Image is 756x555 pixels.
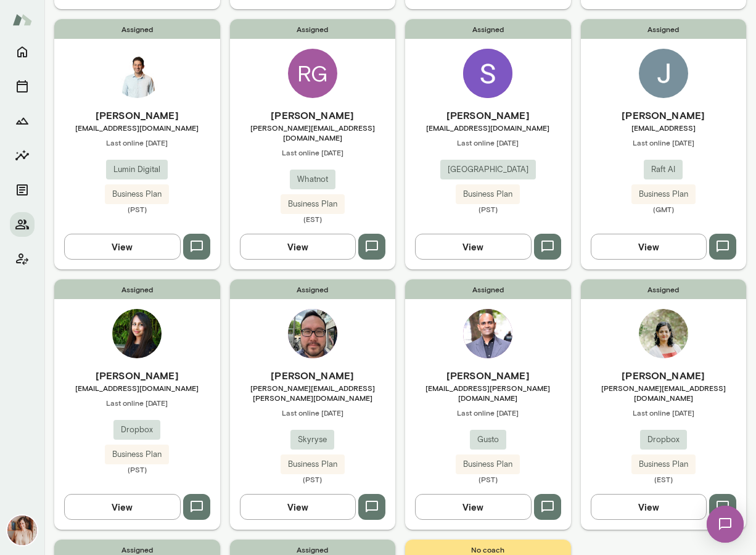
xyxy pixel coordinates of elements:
span: [PERSON_NAME][EMAIL_ADDRESS][DOMAIN_NAME] [581,383,747,403]
button: View [415,494,532,520]
h6: [PERSON_NAME] [54,368,220,383]
span: Dropbox [113,424,160,436]
span: Assigned [54,279,220,299]
span: Assigned [230,19,396,39]
img: Nancy Alsip [7,516,37,545]
span: [EMAIL_ADDRESS] [581,123,747,133]
button: View [240,234,356,260]
img: Geetika Singh [639,309,688,358]
button: View [591,234,707,260]
span: Business Plan [281,458,345,471]
span: Assigned [405,279,571,299]
img: Payam Nael [112,49,162,98]
h6: [PERSON_NAME] [581,108,747,123]
button: Insights [10,143,35,168]
span: Last online [DATE] [54,398,220,408]
span: Gusto [470,434,506,446]
span: Last online [DATE] [405,138,571,147]
h6: [PERSON_NAME] [230,108,396,123]
button: View [415,234,532,260]
span: (PST) [405,204,571,214]
button: Sessions [10,74,35,99]
button: View [240,494,356,520]
button: Documents [10,178,35,202]
button: View [591,494,707,520]
h6: [PERSON_NAME] [405,108,571,123]
span: Business Plan [281,198,345,210]
span: (PST) [54,464,220,474]
span: Assigned [230,279,396,299]
span: Business Plan [456,458,520,471]
span: [EMAIL_ADDRESS][DOMAIN_NAME] [54,123,220,133]
h6: [PERSON_NAME] [405,368,571,383]
span: Lumin Digital [106,163,168,176]
button: Client app [10,247,35,271]
span: Business Plan [105,188,169,200]
span: [PERSON_NAME][EMAIL_ADDRESS][PERSON_NAME][DOMAIN_NAME] [230,383,396,403]
span: Last online [DATE] [230,408,396,417]
span: Business Plan [631,458,696,471]
span: Last online [DATE] [405,408,571,417]
span: Whatnot [290,173,335,186]
h6: [PERSON_NAME] [54,108,220,123]
button: View [64,494,181,520]
span: [EMAIL_ADDRESS][PERSON_NAME][DOMAIN_NAME] [405,383,571,403]
span: Business Plan [105,448,169,461]
span: Assigned [581,279,747,299]
span: [EMAIL_ADDRESS][DOMAIN_NAME] [405,123,571,133]
span: (EST) [581,474,747,484]
span: (GMT) [581,204,747,214]
span: Business Plan [631,188,696,200]
span: (PST) [405,474,571,484]
button: Growth Plan [10,109,35,133]
button: Members [10,212,35,237]
span: Skyryse [290,434,334,446]
img: Sunil George [463,49,512,98]
button: Home [10,39,35,64]
h6: [PERSON_NAME] [581,368,747,383]
div: RG [288,49,337,98]
span: Last online [DATE] [54,138,220,147]
span: (EST) [230,214,396,224]
span: [EMAIL_ADDRESS][DOMAIN_NAME] [54,383,220,393]
span: Last online [DATE] [581,408,747,417]
span: Assigned [581,19,747,39]
span: Raft AI [644,163,683,176]
span: Last online [DATE] [230,147,396,157]
span: [PERSON_NAME][EMAIL_ADDRESS][DOMAIN_NAME] [230,123,396,142]
button: View [64,234,181,260]
img: Harsha Aravindakshan [112,309,162,358]
span: (PST) [54,204,220,214]
span: [GEOGRAPHIC_DATA] [440,163,536,176]
img: Lux Nagarajan [463,309,512,358]
img: Jack Taylor [639,49,688,98]
span: Assigned [405,19,571,39]
img: George Evans [288,309,337,358]
span: (PST) [230,474,396,484]
h6: [PERSON_NAME] [230,368,396,383]
img: Mento [12,8,32,31]
span: Assigned [54,19,220,39]
span: Business Plan [456,188,520,200]
span: Dropbox [640,434,687,446]
span: Last online [DATE] [581,138,747,147]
